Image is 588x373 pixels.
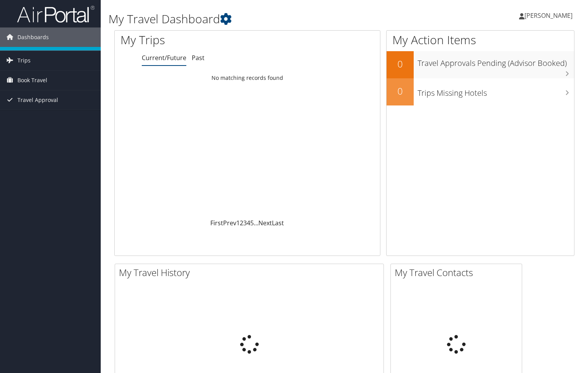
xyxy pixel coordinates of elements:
a: 4 [247,219,250,227]
span: Travel Approval [17,90,58,110]
a: Prev [223,219,236,227]
a: 5 [250,219,254,227]
span: Trips [17,51,31,70]
a: 0Trips Missing Hotels [387,78,574,105]
h2: My Travel Contacts [395,266,522,279]
h2: My Travel History [119,266,383,279]
a: 3 [243,219,247,227]
h1: My Trips [120,32,263,48]
span: Dashboards [17,28,49,47]
a: 0Travel Approvals Pending (Advisor Booked) [387,51,574,78]
h1: My Action Items [387,32,574,48]
a: [PERSON_NAME] [519,4,580,27]
h3: Travel Approvals Pending (Advisor Booked) [418,54,574,69]
h2: 0 [387,57,414,71]
span: [PERSON_NAME] [524,11,573,20]
a: 2 [240,219,243,227]
span: … [254,219,258,227]
a: Past [192,54,205,62]
td: No matching records found [115,71,380,85]
h1: My Travel Dashboard [108,11,423,27]
img: airportal-logo.png [17,5,95,23]
a: Current/Future [142,54,186,62]
a: Next [258,219,272,227]
a: First [210,219,223,227]
h2: 0 [387,85,414,98]
h3: Trips Missing Hotels [418,84,574,98]
span: Book Travel [17,71,47,90]
a: Last [272,219,284,227]
a: 1 [236,219,240,227]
